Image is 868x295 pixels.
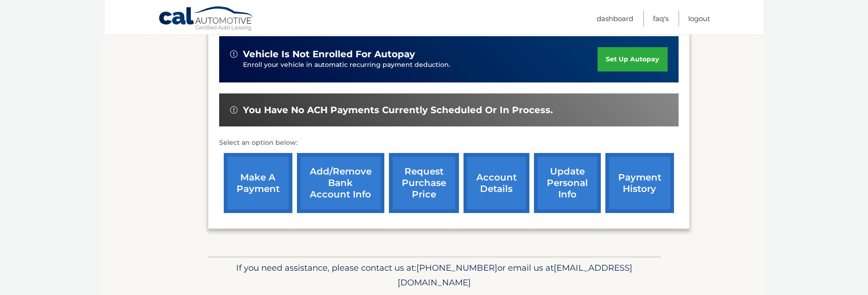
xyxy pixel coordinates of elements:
a: Dashboard [597,11,633,26]
a: Logout [688,11,710,26]
p: If you need assistance, please contact us at: or email us at [214,261,655,290]
a: request purchase price [389,153,459,213]
a: account details [464,153,529,213]
a: FAQ's [653,11,669,26]
img: alert-white.svg [230,50,237,58]
p: Enroll your vehicle in automatic recurring payment deduction. [243,60,598,70]
a: payment history [605,153,674,213]
img: alert-white.svg [230,106,237,114]
span: [EMAIL_ADDRESS][DOMAIN_NAME] [398,262,632,288]
a: Add/Remove bank account info [297,153,384,213]
a: set up autopay [598,47,667,71]
span: vehicle is not enrolled for autopay [243,49,415,60]
a: update personal info [534,153,601,213]
span: [PHONE_NUMBER] [416,262,497,273]
a: Cal Automotive [158,6,254,33]
span: You have no ACH payments currently scheduled or in process. [243,104,553,116]
p: Select an option below: [219,137,679,148]
a: make a payment [224,153,292,213]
